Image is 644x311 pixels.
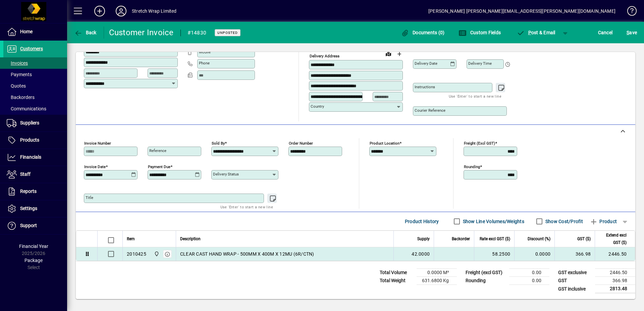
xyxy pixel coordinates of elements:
mat-label: Mobile [199,50,211,54]
a: Settings [3,200,67,217]
a: Knowledge Base [622,1,636,23]
span: P [528,30,531,35]
td: 0.0000 M³ [417,269,457,277]
td: GST exclusive [555,269,595,277]
span: Extend excl GST ($) [599,231,627,246]
span: Invoices [7,60,28,66]
span: Payments [7,72,32,77]
div: 58.2500 [478,251,510,257]
span: CLEAR CAST HAND WRAP - 500MM X 400M X 12MU (6R/CTN) [180,251,314,257]
button: Custom Fields [457,27,502,39]
td: 366.98 [554,247,595,261]
mat-label: Rounding [464,164,480,169]
td: 2446.50 [595,269,635,277]
div: Customer Invoice [109,27,174,38]
mat-label: Delivery date [415,61,437,66]
span: Suppliers [20,120,39,125]
button: Add [89,5,110,17]
span: Unposted [217,31,238,35]
span: Support [20,223,37,228]
button: Cancel [596,27,614,39]
mat-hint: Use 'Enter' to start a new line [449,92,501,100]
td: 631.6800 Kg [417,277,457,285]
span: Custom Fields [459,30,501,35]
mat-label: Delivery status [213,172,239,176]
td: Total Volume [376,269,417,277]
td: 2813.48 [595,285,635,293]
mat-label: Payment due [148,164,170,169]
button: Save [625,27,639,39]
a: Quotes [3,80,67,92]
span: Customers [20,46,43,51]
mat-label: Delivery time [468,61,492,66]
td: 2446.50 [595,247,635,261]
td: Freight (excl GST) [462,269,509,277]
label: Show Cost/Profit [544,218,583,225]
div: [PERSON_NAME] [PERSON_NAME][EMAIL_ADDRESS][PERSON_NAME][DOMAIN_NAME] [428,6,615,16]
span: Back [74,30,97,35]
a: View on map [383,48,394,59]
span: Product [590,216,617,227]
a: Payments [3,69,67,80]
app-page-header-button: Back [67,27,104,39]
span: Rate excl GST ($) [480,235,510,243]
td: GST [555,277,595,285]
div: #14830 [187,28,207,38]
td: 366.98 [595,277,635,285]
div: Stretch Wrap Limited [132,6,177,16]
span: Product History [405,216,439,227]
mat-label: Freight (excl GST) [464,141,495,146]
a: Financials [3,149,67,166]
button: Product [586,215,620,227]
td: Rounding [462,277,509,285]
mat-hint: Use 'Enter' to start a new line [220,203,273,211]
span: Backorder [452,235,470,243]
button: Product History [402,215,442,227]
td: Total Weight [376,277,417,285]
a: Backorders [3,92,67,103]
a: Suppliers [3,115,67,132]
span: Settings [20,206,37,211]
mat-label: Phone [199,61,210,65]
button: Profile [110,5,132,17]
mat-label: Country [311,104,324,109]
a: Invoices [3,57,67,69]
span: Description [180,235,201,243]
mat-label: Title [86,195,93,200]
a: Staff [3,166,67,183]
mat-label: Courier Reference [415,108,445,113]
span: SWL-AKL [152,250,160,258]
span: Products [20,137,39,143]
mat-label: Product location [370,141,399,146]
a: Home [3,23,67,40]
button: Choose address [394,49,405,59]
a: Products [3,132,67,149]
span: Package [24,258,43,263]
span: Staff [20,171,31,177]
td: GST inclusive [555,285,595,293]
span: Backorders [7,95,35,100]
mat-label: Invoice date [84,164,106,169]
mat-label: Invoice number [84,141,111,146]
td: 0.0000 [514,247,554,261]
span: S [627,30,629,35]
span: 42.0000 [412,251,430,257]
span: Communications [7,106,46,111]
span: Home [20,29,33,34]
td: 0.00 [509,277,549,285]
span: Cancel [598,27,613,38]
button: Documents (0) [399,27,446,39]
span: Discount (%) [528,235,550,243]
mat-label: Reference [149,148,166,153]
mat-label: Sold by [212,141,225,146]
button: Back [72,27,98,39]
span: Financial Year [19,244,48,249]
div: 2010425 [127,251,146,257]
span: ost & Email [517,30,555,35]
a: Support [3,217,67,234]
span: Reports [20,189,37,194]
mat-label: Order number [289,141,313,146]
span: Item [127,235,135,243]
span: ave [627,27,637,38]
label: Show Line Volumes/Weights [462,218,524,225]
